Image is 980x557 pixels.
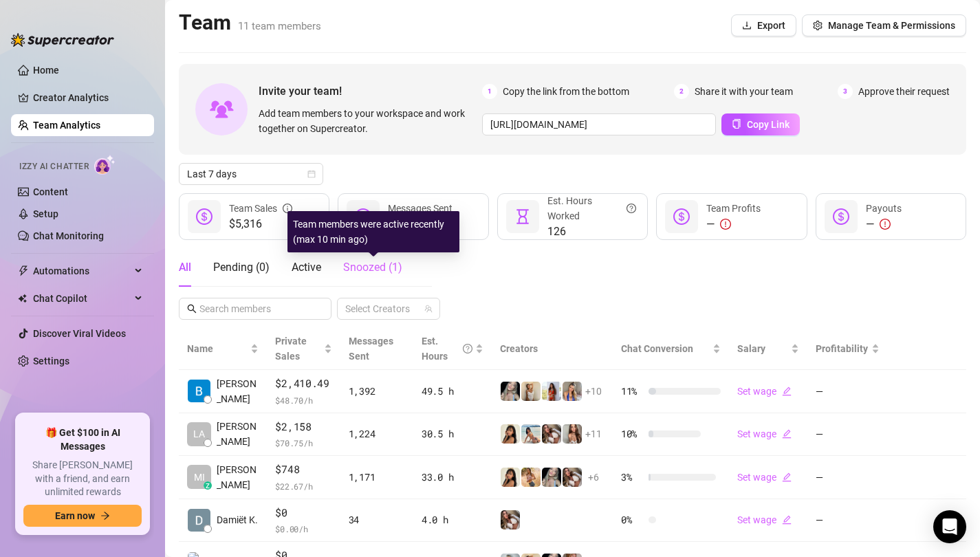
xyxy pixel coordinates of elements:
[187,304,197,314] span: search
[866,203,902,214] span: Payouts
[731,14,796,36] button: Export
[802,14,966,36] button: Manage Team & Permissions
[782,386,792,396] span: edit
[501,382,520,401] img: Karislondon
[33,328,126,339] a: Discover Viral Videos
[547,223,636,240] span: 126
[933,510,966,543] div: Open Intercom Messenger
[742,21,752,30] span: download
[33,65,59,76] a: Home
[807,499,887,543] td: —
[747,119,790,130] span: Copy Link
[542,424,561,444] img: Kelly
[287,211,459,252] div: Team members were active recently (max 10 min ago)
[204,481,212,490] div: z
[813,21,823,30] span: setting
[422,426,483,441] div: 30.5 h
[542,382,561,401] img: Linnebel
[866,216,902,232] div: —
[816,343,868,354] span: Profitability
[307,170,316,178] span: calendar
[737,472,792,483] a: Set wageedit
[706,203,761,214] span: Team Profits
[521,424,541,444] img: Tokyo
[621,426,643,441] span: 10 %
[782,472,792,482] span: edit
[18,265,29,276] span: thunderbolt
[349,470,405,485] div: 1,171
[94,155,116,175] img: AI Chatter
[33,120,100,131] a: Team Analytics
[179,328,267,370] th: Name
[621,343,693,354] span: Chat Conversion
[521,382,541,401] img: Megan
[187,164,315,184] span: Last 7 days
[23,505,142,527] button: Earn nowarrow-right
[179,259,191,276] div: All
[388,203,453,214] span: Messages Sent
[275,461,331,478] span: $748
[199,301,312,316] input: Search members
[482,84,497,99] span: 1
[33,208,58,219] a: Setup
[563,382,582,401] img: Jenna
[563,468,582,487] img: Kelly
[501,468,520,487] img: Tokyo
[585,384,602,399] span: + 10
[275,505,331,521] span: $0
[588,470,599,485] span: + 6
[33,186,68,197] a: Content
[674,84,689,99] span: 2
[229,216,292,232] span: $5,316
[196,208,213,225] span: dollar-circle
[858,84,950,99] span: Approve their request
[463,334,472,364] span: question-circle
[349,384,405,399] div: 1,392
[880,219,891,230] span: exclamation-circle
[217,462,259,492] span: [PERSON_NAME]
[259,106,477,136] span: Add team members to your workspace and work together on Supercreator.
[292,261,321,274] span: Active
[563,424,582,444] img: Nora
[349,512,405,527] div: 34
[706,216,761,232] div: —
[501,424,520,444] img: Tokyo
[492,328,613,370] th: Creators
[721,113,800,135] button: Copy Link
[33,230,104,241] a: Chat Monitoring
[355,208,371,225] span: message
[238,20,321,32] span: 11 team members
[422,384,483,399] div: 49.5 h
[188,380,210,402] img: Barbara van der…
[33,287,131,309] span: Chat Copilot
[188,509,210,532] img: Damiët Korver
[33,87,143,109] a: Creator Analytics
[807,370,887,413] td: —
[828,20,955,31] span: Manage Team & Permissions
[782,515,792,525] span: edit
[501,510,520,529] img: Kelly
[179,10,321,36] h2: Team
[782,429,792,439] span: edit
[807,413,887,457] td: —
[217,512,258,527] span: Damiët K.
[11,33,114,47] img: logo-BBDzfeDw.svg
[833,208,849,225] span: dollar-circle
[673,208,690,225] span: dollar-circle
[33,260,131,282] span: Automations
[217,376,259,406] span: [PERSON_NAME]
[349,336,393,362] span: Messages Sent
[542,468,561,487] img: Karislondon
[217,419,259,449] span: [PERSON_NAME]
[737,386,792,397] a: Set wageedit
[737,343,765,354] span: Salary
[275,479,331,493] span: $ 22.67 /h
[732,119,741,129] span: copy
[19,160,89,173] span: Izzy AI Chatter
[283,201,292,216] span: info-circle
[737,428,792,439] a: Set wageedit
[627,193,636,223] span: question-circle
[100,511,110,521] span: arrow-right
[23,426,142,453] span: 🎁 Get $100 in AI Messages
[422,512,483,527] div: 4.0 h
